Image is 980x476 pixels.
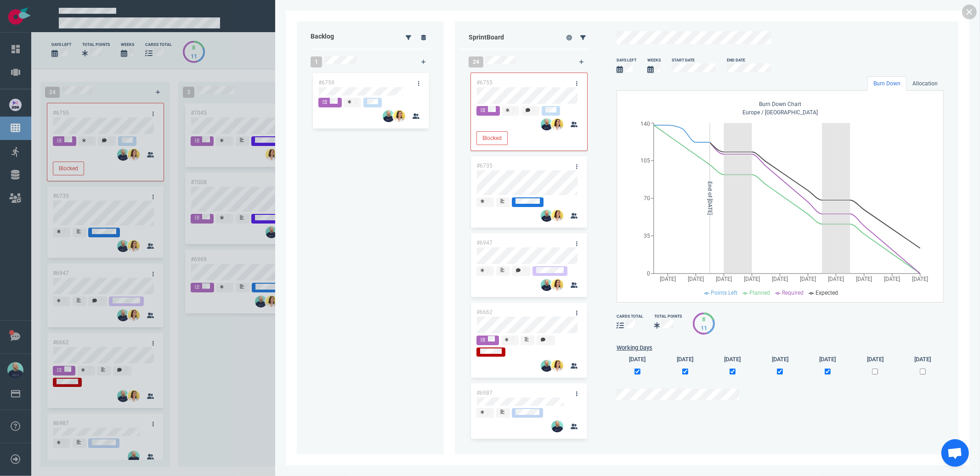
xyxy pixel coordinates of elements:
div: Ouvrir le chat [941,439,969,467]
a: #6987 [476,390,493,396]
img: 26 [551,210,563,222]
img: 26 [551,360,563,372]
tspan: [DATE] [744,276,760,282]
img: 26 [551,118,563,130]
img: 26 [541,279,553,291]
div: Total Points [654,314,682,319]
button: Blocked [476,131,508,145]
span: 1 [311,56,322,67]
tspan: [DATE] [912,276,929,282]
label: [DATE] [725,355,741,364]
div: days left [617,57,636,63]
tspan: [DATE] [856,276,872,282]
a: #6662 [476,309,493,315]
label: [DATE] [629,355,646,364]
a: #6755 [476,79,493,86]
img: 26 [383,110,395,122]
tspan: 35 [644,233,650,239]
tspan: [DATE] [828,276,844,282]
div: End Date [727,57,771,63]
img: 26 [551,279,563,291]
label: [DATE] [914,355,931,364]
div: 8 [701,315,707,324]
span: Burn Down Chart [759,101,801,107]
div: Weeks [647,57,661,63]
div: Sprint Board [459,33,552,42]
a: #6759 [318,79,334,86]
div: Europe / [GEOGRAPHIC_DATA] [626,100,934,118]
span: 24 [469,56,483,67]
tspan: [DATE] [772,276,788,282]
img: 26 [541,118,553,130]
tspan: [DATE] [800,276,816,282]
div: Backlog [305,26,397,49]
tspan: End of [DATE] [707,181,713,215]
span: Expected [816,290,838,296]
div: cards total [617,314,643,319]
tspan: [DATE] [660,276,676,282]
tspan: [DATE] [884,276,900,282]
img: 26 [541,210,553,222]
a: Burn Down [867,76,906,91]
tspan: 0 [647,270,650,277]
div: Start Date [672,57,716,63]
span: Planned [750,290,770,296]
span: Points Left [711,290,738,296]
tspan: [DATE] [688,276,704,282]
span: Required [782,290,804,296]
tspan: [DATE] [716,276,732,282]
div: 11 [701,324,707,332]
img: 26 [551,420,563,432]
label: [DATE] [677,355,693,364]
tspan: 105 [640,157,650,164]
label: [DATE] [867,355,884,364]
label: Working Days [617,343,944,352]
tspan: 70 [644,195,650,202]
img: 26 [541,360,553,372]
img: 26 [393,110,405,122]
a: #6735 [476,162,493,169]
tspan: 140 [640,121,650,127]
label: [DATE] [819,355,836,364]
label: [DATE] [772,355,788,364]
a: #6947 [476,240,493,246]
a: Allocation [906,76,944,91]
